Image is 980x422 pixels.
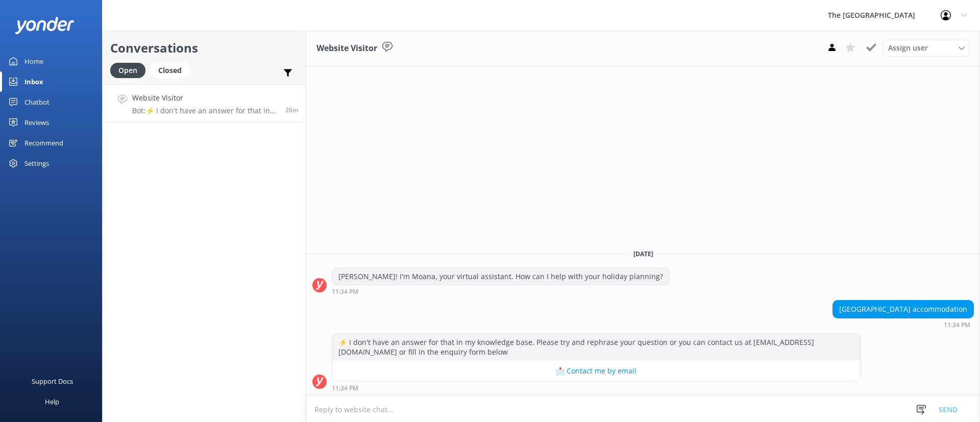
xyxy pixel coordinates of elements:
strong: 11:34 PM [944,322,970,328]
h4: Website Visitor [132,92,278,104]
img: yonder-white-logo.png [15,17,74,34]
div: Recommend [24,133,63,153]
div: 11:34pm 18-Aug-2025 (UTC -10:00) Pacific/Honolulu [332,384,861,391]
a: Open [110,64,151,76]
div: Inbox [24,71,43,92]
h2: Conversations [110,38,298,58]
div: Support Docs [32,371,73,391]
div: ⚡ I don't have an answer for that in my knowledge base. Please try and rephrase your question or ... [332,334,861,361]
h3: Website Visitor [316,42,377,55]
span: 11:34pm 18-Aug-2025 (UTC -10:00) Pacific/Honolulu [285,106,298,114]
span: Assign user [888,42,928,54]
div: Chatbot [24,92,50,112]
div: Help [45,391,59,412]
a: Website VisitorBot:⚡ I don't have an answer for that in my knowledge base. Please try and rephras... [103,84,306,122]
strong: 11:34 PM [332,289,358,295]
div: Settings [24,153,49,173]
strong: 11:34 PM [332,385,358,391]
div: Home [24,51,43,71]
div: 11:34pm 18-Aug-2025 (UTC -10:00) Pacific/Honolulu [832,321,974,328]
div: Assign User [883,40,970,56]
p: Bot: ⚡ I don't have an answer for that in my knowledge base. Please try and rephrase your questio... [132,106,278,115]
div: 11:34pm 18-Aug-2025 (UTC -10:00) Pacific/Honolulu [332,288,670,295]
div: Reviews [24,112,49,133]
a: Closed [151,64,194,76]
div: [PERSON_NAME]! I'm Moana, your virtual assistant. How can I help with your holiday planning? [332,268,669,285]
div: Open [110,63,145,78]
div: [GEOGRAPHIC_DATA] accommodation [833,301,973,318]
button: 📩 Contact me by email [332,361,861,381]
div: Closed [151,63,189,78]
span: [DATE] [627,250,659,258]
